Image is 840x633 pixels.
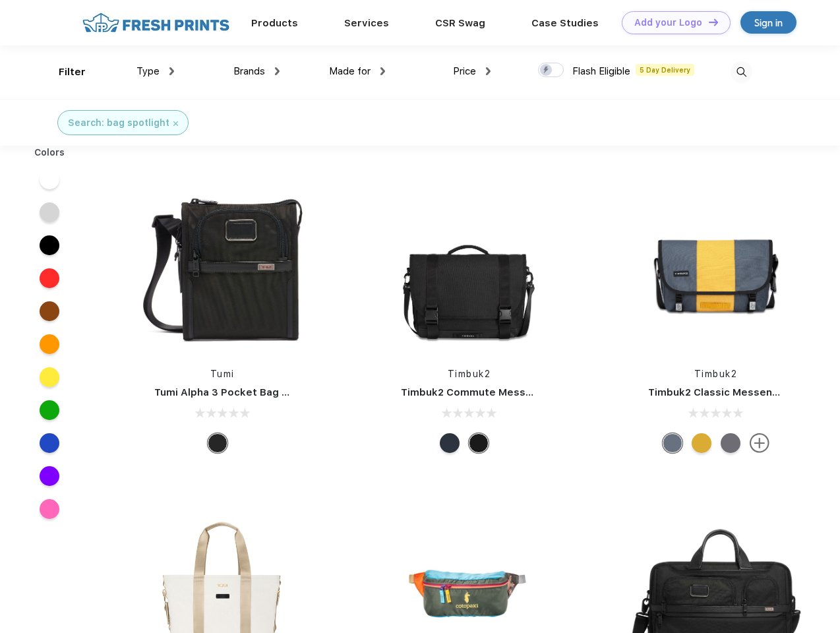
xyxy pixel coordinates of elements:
[731,61,752,83] img: desktop_search.svg
[634,17,702,28] div: Add your Logo
[628,179,804,354] img: func=resize&h=266
[636,64,694,76] span: 5 Day Delivery
[448,369,491,379] a: Timbuk2
[135,179,310,354] img: func=resize&h=266
[68,116,169,130] div: Search: bag spotlight
[469,433,489,453] div: Eco Black
[381,179,556,354] img: func=resize&h=266
[750,433,769,453] img: more.svg
[721,433,740,453] div: Eco Army Pop
[663,433,682,453] div: Eco Lightbeam
[740,11,796,34] a: Sign in
[648,386,812,398] a: Timbuk2 Classic Messenger Bag
[275,67,280,75] img: dropdown.png
[380,67,385,75] img: dropdown.png
[169,67,174,75] img: dropdown.png
[233,65,265,77] span: Brands
[754,15,783,30] div: Sign in
[692,433,711,453] div: Eco Amber
[694,369,738,379] a: Timbuk2
[78,11,233,34] img: fo%20logo%202.webp
[59,65,86,80] div: Filter
[136,65,160,77] span: Type
[401,386,578,398] a: Timbuk2 Commute Messenger Bag
[329,65,371,77] span: Made for
[486,67,491,75] img: dropdown.png
[572,65,630,77] span: Flash Eligible
[24,146,75,160] div: Colors
[251,17,298,29] a: Products
[709,18,718,26] img: DT
[453,65,476,77] span: Price
[173,121,178,126] img: filter_cancel.svg
[440,433,460,453] div: Eco Nautical
[154,386,309,398] a: Tumi Alpha 3 Pocket Bag Small
[208,433,227,453] div: Black
[210,369,235,379] a: Tumi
